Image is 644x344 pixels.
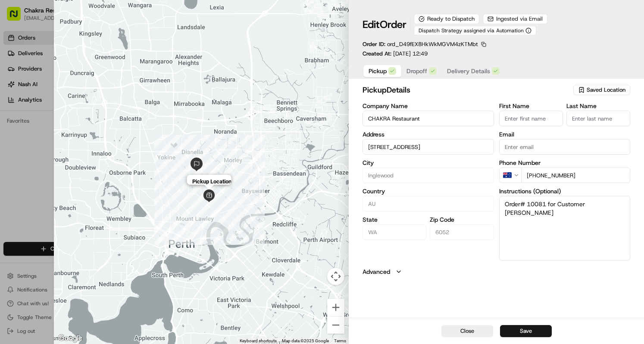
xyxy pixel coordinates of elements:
input: Enter phone number [521,167,630,183]
div: 💻 [73,193,80,200]
button: Start new chat [147,84,157,95]
input: Clear [22,55,142,64]
button: See all [134,110,157,120]
p: Pickup Location [192,178,231,185]
label: Last Name [566,103,630,109]
button: Dispatch Strategy assigned via Automation [414,26,536,35]
button: Keyboard shortcuts [240,338,277,344]
a: 💻API Documentation [69,189,142,204]
span: Dropoff [406,67,427,75]
button: Zoom out [327,316,344,334]
span: [DATE] [121,156,138,163]
img: 1736555255976-a54dd68f-1ca7-489b-9aae-adbdc363a1c4 [17,133,24,140]
input: Enter first name [499,111,563,126]
span: API Documentation [81,192,138,201]
span: [PERSON_NAME] [27,133,70,140]
img: 4281594248423_2fcf9dad9f2a874258b8_72.png [18,82,34,97]
button: Zoom in [327,299,344,316]
input: 839D Beaufort St, Inglewood WA 6052, Australia [363,139,494,155]
img: Asif Zaman Khan [9,125,22,139]
input: Enter zip code [430,224,494,240]
span: Map data ©2025 Google [282,338,329,343]
img: Nash [9,8,26,25]
img: 1736555255976-a54dd68f-1ca7-489b-9aae-adbdc363a1c4 [9,82,24,97]
div: 📗 [9,193,16,200]
span: ord_D49fEX8HkWkMGVM4zKTMbt [387,40,478,48]
div: Ready to Dispatch [414,14,479,24]
span: [DATE] [76,133,94,140]
h2: pickup Details [363,84,572,96]
button: Ingested via Email [483,14,547,24]
label: Zip Code [430,217,494,223]
button: Saved Location [573,84,630,96]
p: Order ID: [363,40,478,48]
span: Delivery Details [447,67,490,75]
span: [DATE] 12:49 [393,50,428,57]
span: • [116,156,119,163]
button: Map camera controls [327,268,344,285]
a: Open this area in Google Maps (opens a new window) [56,333,84,344]
span: Dispatch Strategy assigned via Automation [419,27,524,34]
button: Close [441,325,493,337]
input: Enter country [363,196,494,211]
div: Start new chat [39,82,141,90]
h1: Edit [363,18,406,31]
label: City [363,160,494,166]
label: Email [499,131,630,137]
label: Instructions (Optional) [499,188,630,194]
input: Enter city [363,167,494,183]
span: Ingested via Email [496,15,543,23]
img: 1736555255976-a54dd68f-1ca7-489b-9aae-adbdc363a1c4 [17,157,24,164]
input: Enter email [499,139,630,155]
button: Advanced [363,267,630,276]
span: [PERSON_NAME] [PERSON_NAME] [27,156,114,163]
span: Order [380,18,406,31]
a: 📗Knowledge Base [5,189,69,204]
div: Past conversations [9,112,55,118]
span: • [72,133,75,140]
input: Enter last name [566,111,630,126]
label: First Name [499,103,563,109]
label: State [363,217,426,223]
input: Enter state [363,224,426,240]
label: Phone Number [499,160,630,166]
textarea: Order# 10081 for Customer [PERSON_NAME] [499,196,630,260]
a: Powered byPylon [61,213,104,220]
img: Google [56,333,84,344]
img: Joana Marie Avellanoza [9,148,22,162]
p: Welcome 👋 [9,34,157,48]
label: Address [363,131,494,137]
a: Terms [334,338,346,343]
label: Advanced [363,267,390,276]
label: Country [363,188,494,194]
div: We're available if you need us! [39,90,119,97]
label: Company Name [363,103,494,109]
span: Knowledge Base [17,192,66,201]
button: Save [500,325,552,337]
span: Pickup [369,67,387,75]
span: Saved Location [587,86,625,94]
input: Enter company name [363,111,494,126]
p: Created At: [363,50,428,58]
span: Pylon [86,213,104,220]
